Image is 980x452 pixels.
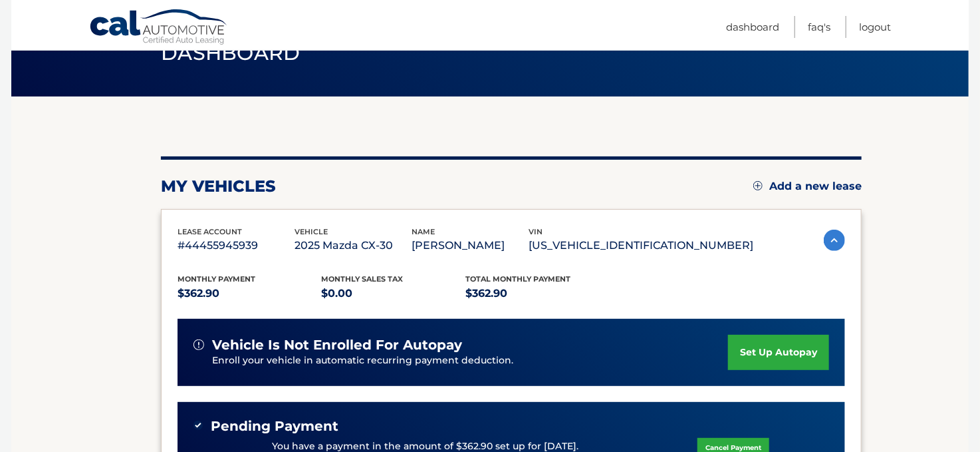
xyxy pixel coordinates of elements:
[161,176,276,196] h2: my vehicles
[295,227,328,236] span: vehicle
[465,284,610,303] p: $362.90
[412,227,435,236] span: name
[211,418,338,435] span: Pending Payment
[753,181,763,190] img: add.svg
[808,16,830,38] a: FAQ's
[322,274,404,284] span: Monthly sales Tax
[753,180,862,193] a: Add a new lease
[529,227,543,236] span: vin
[161,41,301,65] span: Dashboard
[728,335,829,370] a: set up autopay
[212,337,462,353] span: vehicle is not enrolled for autopay
[412,236,529,255] p: [PERSON_NAME]
[178,227,242,236] span: lease account
[89,9,229,47] a: Cal Automotive
[178,236,295,255] p: #44455945939
[178,284,322,303] p: $362.90
[322,284,466,303] p: $0.00
[295,236,412,255] p: 2025 Mazda CX-30
[824,230,845,251] img: accordion-active.svg
[529,236,753,255] p: [US_VEHICLE_IDENTIFICATION_NUMBER]
[212,353,728,368] p: Enroll your vehicle in automatic recurring payment deduction.
[193,339,204,350] img: alert-white.svg
[178,274,255,284] span: Monthly Payment
[465,274,570,284] span: Total Monthly Payment
[726,16,779,38] a: Dashboard
[859,16,891,38] a: Logout
[193,421,203,430] img: check-green.svg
